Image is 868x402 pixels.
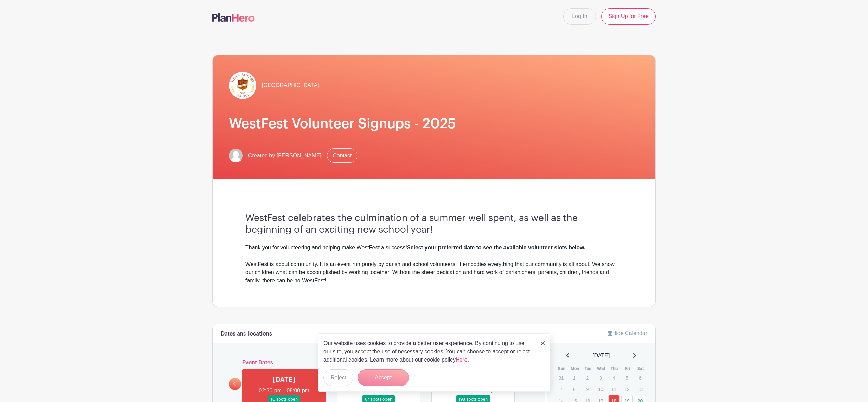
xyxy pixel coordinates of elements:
p: 10 [595,384,606,394]
p: 31 [556,373,567,383]
span: [DATE] [592,352,610,360]
th: Wed [595,365,608,372]
p: 8 [569,384,580,394]
a: Contact [327,148,357,163]
img: hr-logo-circle.png [229,72,256,99]
img: default-ce2991bfa6775e67f084385cd625a349d9dcbb7a52a09fb2fda1e96e2d18dcdb.png [229,149,243,162]
p: 1 [569,373,580,383]
p: 6 [635,373,646,383]
th: Thu [608,365,621,372]
p: 3 [595,373,606,383]
span: Created by [PERSON_NAME] [248,151,321,160]
div: Thank you for volunteering and helping make WestFest a success! [245,244,623,252]
a: Here [456,357,468,363]
img: logo-507f7623f17ff9eddc593b1ce0a138ce2505c220e1c5a4e2b4648c50719b7d32.svg [212,13,255,22]
p: 13 [635,384,646,394]
h3: WestFest celebrates the culmination of a summer well spent, as well as the beginning of an exciti... [245,212,623,235]
a: Hide Calendar [608,330,647,336]
p: 12 [621,384,633,394]
h1: WestFest Volunteer Signups - 2025 [229,115,639,132]
p: Our website uses cookies to provide a better user experience. By continuing to use our site, you ... [323,339,534,364]
th: Sat [634,365,648,372]
p: 9 [582,384,593,394]
th: Fri [621,365,634,372]
a: Sign Up for Free [601,8,656,25]
p: 4 [608,373,620,383]
h6: Dates and locations [221,331,272,337]
th: Sun [555,365,569,372]
button: Reject [323,369,353,386]
a: Log In [563,8,596,25]
p: 11 [608,384,620,394]
h6: Event Dates [241,360,516,366]
div: WestFest is about community. It is an event run purely by parish and school volunteers. It embodi... [245,260,623,285]
span: [GEOGRAPHIC_DATA] [262,81,319,89]
strong: Select your preferred date to see the available volunteer slots below. [407,245,585,251]
img: close_button-5f87c8562297e5c2d7936805f587ecaba9071eb48480494691a3f1689db116b3.svg [541,341,545,345]
p: 5 [621,373,633,383]
th: Tue [582,365,595,372]
p: 2 [582,373,593,383]
th: Mon [568,365,582,372]
p: 7 [556,384,567,394]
